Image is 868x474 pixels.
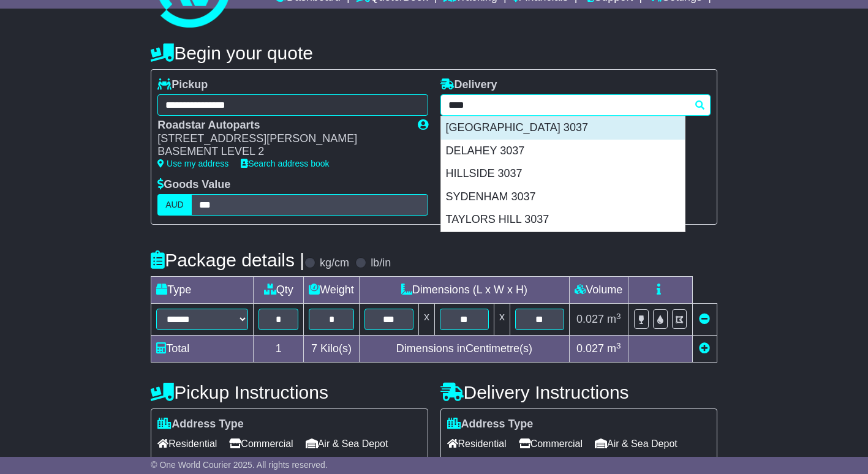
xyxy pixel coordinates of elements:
[311,342,317,355] span: 7
[306,434,388,453] span: Air & Sea Depot
[157,78,208,92] label: Pickup
[151,336,254,363] td: Total
[157,418,244,431] label: Address Type
[494,304,510,336] td: x
[441,162,685,186] div: HILLSIDE 3037
[595,434,677,453] span: Air & Sea Depot
[151,43,717,63] h4: Begin your quote
[304,277,360,304] td: Weight
[519,434,583,453] span: Commercial
[607,342,621,355] span: m
[151,460,328,470] span: © One World Courier 2025. All rights reserved.
[441,208,685,231] div: TAYLORS HILL 3037
[447,434,507,453] span: Residential
[441,186,685,209] div: SYDENHAM 3037
[254,277,304,304] td: Qty
[607,313,621,325] span: m
[157,119,405,132] div: Roadstar Autoparts
[359,336,569,363] td: Dimensions in Centimetre(s)
[371,257,391,270] label: lb/in
[151,277,254,304] td: Type
[699,342,710,355] a: Add new item
[699,313,710,325] a: Remove this item
[241,159,329,168] a: Search address book
[157,434,217,453] span: Residential
[447,418,534,431] label: Address Type
[157,145,405,159] div: BASEMENT LEVEL 2
[157,194,192,216] label: AUD
[151,382,428,402] h4: Pickup Instructions
[229,434,293,453] span: Commercial
[304,336,360,363] td: Kilo(s)
[441,116,685,140] div: [GEOGRAPHIC_DATA] 3037
[576,342,604,355] span: 0.027
[320,257,349,270] label: kg/cm
[359,277,569,304] td: Dimensions (L x W x H)
[157,159,228,168] a: Use my address
[576,313,604,325] span: 0.027
[569,277,628,304] td: Volume
[440,78,497,92] label: Delivery
[441,140,685,163] div: DELAHEY 3037
[157,132,405,146] div: [STREET_ADDRESS][PERSON_NAME]
[151,250,304,270] h4: Package details |
[616,312,621,321] sup: 3
[157,178,230,192] label: Goods Value
[254,336,304,363] td: 1
[440,382,717,402] h4: Delivery Instructions
[418,304,434,336] td: x
[616,341,621,350] sup: 3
